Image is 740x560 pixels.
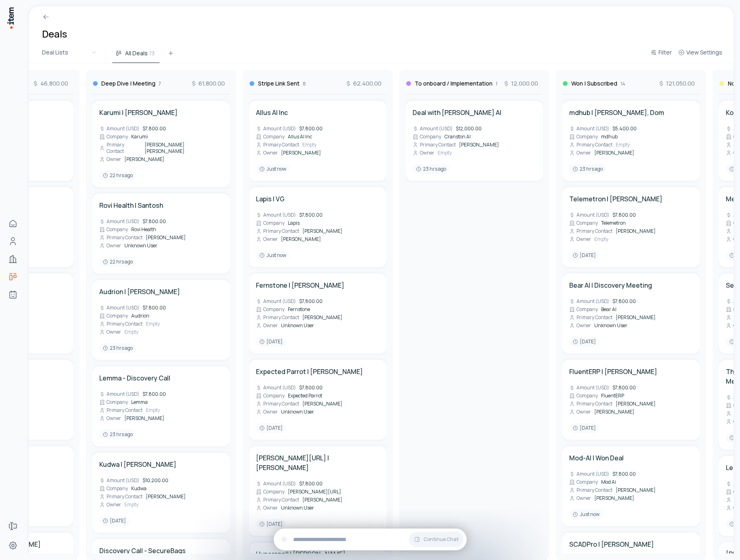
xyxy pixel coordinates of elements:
[99,108,178,117] h4: Karumi | [PERSON_NAME]
[99,415,164,422] div: [PERSON_NAME]
[256,108,379,174] a: Allus AI IncAmount (USD)$7,800.00CompanyAllus AI IncPrimary ContactEmptyOwner[PERSON_NAME]Just now
[496,81,497,87] span: 1
[107,493,143,500] span: Primary Contact
[263,489,285,495] span: Company
[345,79,382,88] span: 62,400.00
[5,286,21,303] a: Agents
[107,399,128,405] span: Company
[99,201,163,210] h4: Rovi Health | Santosh
[569,280,693,347] a: Bear AI | Discovery MeetingAmount (USD)$7,800.00CompanyBear AIPrimary Contact[PERSON_NAME]OwnerUn...
[124,329,138,335] span: Empty
[125,49,148,57] span: All Deals
[249,101,386,181] div: Allus AI IncAmount (USD)$7,800.00CompanyAllus AI IncPrimary ContactEmptyOwner[PERSON_NAME]Just now
[420,134,441,140] span: Company
[191,79,225,88] span: 61,800.00
[621,81,625,87] span: 14
[99,460,223,526] a: Kudwa | [PERSON_NAME]Amount (USD)$10,200.00CompanyKudwaPrimary Contact[PERSON_NAME]OwnerEmpty[DATE]
[562,76,700,94] div: Won | Subscribed14121,050.00
[576,393,598,399] span: Company
[256,228,342,234] div: [PERSON_NAME]
[263,322,278,329] span: Owner
[263,220,285,226] span: Company
[562,187,700,267] div: Telemetron | [PERSON_NAME]Amount (USD)$7,800.00CompanyTelemetronPrimary Contact[PERSON_NAME]Owner...
[6,6,15,29] img: Item Brain Logo
[5,233,21,249] a: Contacts
[576,471,609,477] span: Amount (USD)
[686,48,722,56] span: View Settings
[569,212,636,218] div: $7,800.00
[249,360,386,440] div: Expected Parrot | [PERSON_NAME]Amount (USD)$7,800.00CompanyExpected ParrotPrimary Contact[PERSON_...
[107,142,141,155] span: Primary Contact
[569,322,627,329] div: Unknown User
[256,280,344,290] h4: Fernstone | [PERSON_NAME]
[99,460,176,469] h4: Kudwa | [PERSON_NAME]
[256,393,322,399] div: Expected Parrot
[569,194,662,204] h4: Telemetron | [PERSON_NAME]
[256,306,310,313] div: Fernstone
[99,430,136,439] div: 23 hrs ago
[263,212,296,218] span: Amount (USD)
[107,391,139,397] span: Amount (USD)
[99,287,180,297] h4: Audrion | [PERSON_NAME]
[256,164,289,174] div: Just now
[409,532,463,547] button: Continue Chat
[99,134,148,140] div: Karumi
[576,134,598,140] span: Company
[569,384,636,391] div: $7,800.00
[576,479,598,485] span: Company
[569,164,606,174] div: 23 hrs ago
[256,423,286,433] div: [DATE]
[99,373,223,439] a: Lemma - Discovery CallAmount (USD)$7,800.00CompanyLemmaPrimary ContactEmptyOwner[PERSON_NAME]23 h...
[107,477,139,484] span: Amount (USD)
[569,471,636,477] div: $7,800.00
[576,298,609,305] span: Amount (USD)
[569,280,652,290] h4: Bear AI | Discovery Meeting
[256,298,323,305] div: $7,800.00
[263,409,278,415] span: Owner
[92,194,230,274] div: Rovi Health | SantoshAmount (USD)$7,800.00CompanyRovi HealthPrimary Contact[PERSON_NAME]OwnerUnkn...
[99,477,168,484] div: $10,200.00
[576,125,609,132] span: Amount (USD)
[594,236,608,242] span: Empty
[42,27,67,40] h1: Deals
[569,487,656,493] div: [PERSON_NAME]
[569,409,634,415] div: [PERSON_NAME]
[263,393,285,399] span: Company
[413,108,501,117] h4: Deal with [PERSON_NAME] AI
[99,226,156,233] div: Rovi Health
[99,156,164,163] div: [PERSON_NAME]
[415,79,493,88] h3: To onboard / Implementation
[107,501,121,508] span: Owner
[647,48,675,62] button: Filter
[149,50,155,57] span: 73
[569,539,654,549] h4: SCADPro | [PERSON_NAME]
[569,150,634,156] div: [PERSON_NAME]
[263,236,278,242] span: Owner
[99,171,136,180] div: 22 hrs ago
[256,280,379,347] a: Fernstone | [PERSON_NAME]Amount (USD)$7,800.00CompanyFernstonePrimary Contact[PERSON_NAME]OwnerUn...
[256,220,300,226] div: Lapis
[302,142,317,148] span: Empty
[99,391,166,397] div: $7,800.00
[576,142,612,148] span: Primary Contact
[99,257,136,267] div: 22 hrs ago
[263,314,299,321] span: Primary Contact
[569,251,599,260] div: [DATE]
[576,322,591,329] span: Owner
[413,108,536,174] a: Deal with [PERSON_NAME] AIAmount (USD)$12,000.00CompanyCranston AIPrimary Contact[PERSON_NAME]Own...
[256,337,286,347] div: [DATE]
[571,79,617,88] h3: Won | Subscribed
[576,212,609,218] span: Amount (USD)
[413,134,471,140] div: Cranston AI
[107,305,139,311] span: Amount (USD)
[99,108,223,180] a: Karumi | [PERSON_NAME]Amount (USD)$7,800.00CompanyKarumiPrimary Contact[PERSON_NAME] [PERSON_NAME...
[576,401,612,407] span: Primary Contact
[107,485,128,492] span: Company
[32,79,68,88] span: 46,800.00
[107,321,143,327] span: Primary Contact
[107,134,128,140] span: Company
[99,313,149,319] div: Audrion
[562,446,700,526] div: Mod-AI | Won DealAmount (USD)$7,800.00CompanyMod AiPrimary Contact[PERSON_NAME]Owner[PERSON_NAME]...
[569,134,618,140] div: mdhub
[616,142,630,148] span: Empty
